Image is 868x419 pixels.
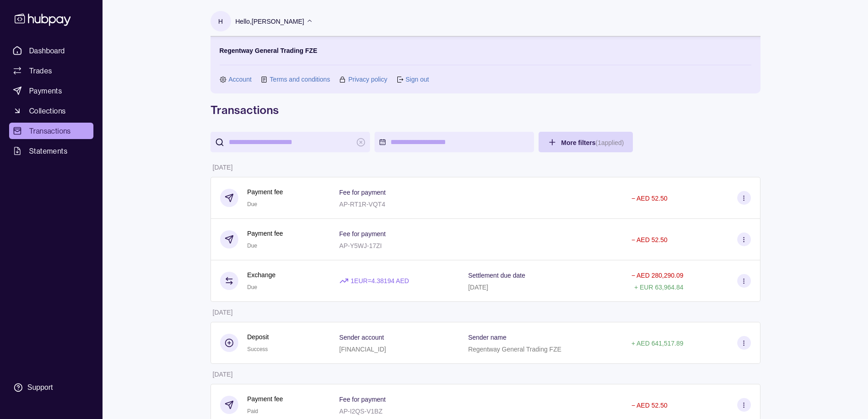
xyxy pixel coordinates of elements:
[247,228,283,238] p: Payment fee
[339,334,384,341] p: Sender account
[218,16,223,26] p: H
[561,139,624,146] span: More filters
[229,74,252,84] a: Account
[247,346,268,352] span: Success
[351,276,409,286] p: 1 EUR = 4.38194 AED
[229,132,352,152] input: search
[9,83,93,99] a: Payments
[29,45,65,56] span: Dashboard
[339,230,386,238] p: Fee for payment
[270,74,330,84] a: Terms and conditions
[339,408,383,415] p: AP-I2QS-V1BZ
[468,346,561,353] p: Regentway General Trading FZE
[596,139,624,146] p: ( 1 applied)
[247,284,257,290] span: Due
[339,346,386,353] p: [FINANCIAL_ID]
[468,272,525,279] p: Settlement due date
[9,103,93,119] a: Collections
[634,284,683,291] p: + EUR 63,964.84
[247,270,276,280] p: Exchange
[247,332,269,342] p: Deposit
[213,309,233,316] p: [DATE]
[632,402,668,409] p: − AED 52.50
[211,103,760,117] h1: Transactions
[247,243,257,249] span: Due
[632,195,668,202] p: − AED 52.50
[9,42,93,59] a: Dashboard
[468,284,488,291] p: [DATE]
[247,408,258,414] span: Paid
[632,236,668,243] p: − AED 52.50
[9,378,93,397] a: Support
[9,62,93,79] a: Trades
[29,145,67,156] span: Statements
[29,65,52,76] span: Trades
[27,383,53,393] div: Support
[632,272,683,279] p: − AED 280,290.09
[247,201,257,207] span: Due
[539,132,633,152] button: More filters(1applied)
[213,164,233,171] p: [DATE]
[9,143,93,159] a: Statements
[632,340,683,347] p: + AED 641,517.89
[213,371,233,378] p: [DATE]
[236,16,304,26] p: Hello, [PERSON_NAME]
[29,125,71,136] span: Transactions
[9,123,93,139] a: Transactions
[468,334,506,341] p: Sender name
[348,74,387,84] a: Privacy policy
[247,394,283,404] p: Payment fee
[247,187,283,197] p: Payment fee
[339,201,385,208] p: AP-RT1R-VQT4
[339,189,386,196] p: Fee for payment
[29,105,66,116] span: Collections
[406,74,429,84] a: Sign out
[339,396,386,403] p: Fee for payment
[339,242,382,249] p: AP-Y5WJ-17ZI
[220,46,318,56] p: Regentway General Trading FZE
[29,85,62,96] span: Payments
